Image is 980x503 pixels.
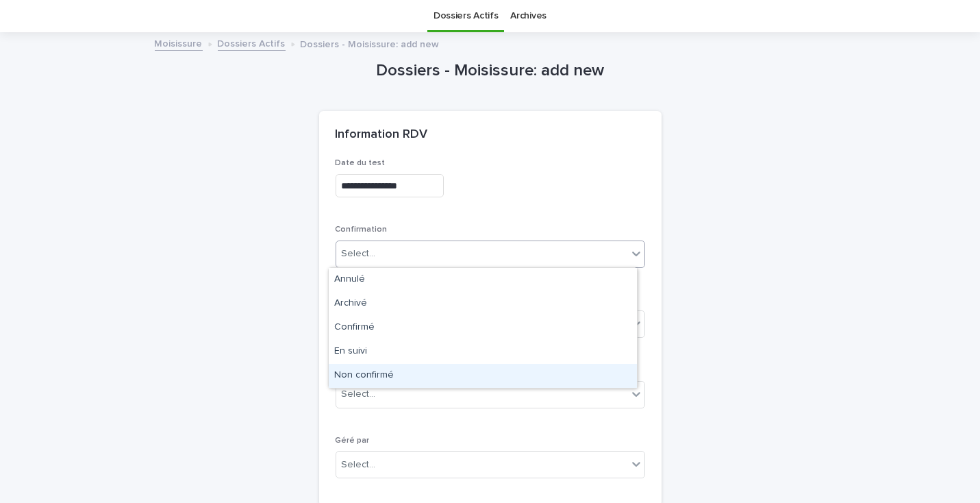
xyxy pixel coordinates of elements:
[336,159,386,167] span: Date du test
[329,340,637,364] div: En suivi
[301,36,440,51] p: Dossiers - Moisissure: add new
[329,316,637,340] div: Confirmé
[336,225,388,234] span: Confirmation
[329,268,637,292] div: Annulé
[218,35,286,51] a: Dossiers Actifs
[342,247,376,261] div: Select...
[336,437,370,445] span: Géré par
[329,292,637,316] div: Archivé
[329,364,637,388] div: Non confirmé
[342,387,376,402] div: Select...
[342,458,376,472] div: Select...
[336,127,428,143] h2: Information RDV
[155,35,203,51] a: Moisissure
[319,61,662,81] h1: Dossiers - Moisissure: add new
